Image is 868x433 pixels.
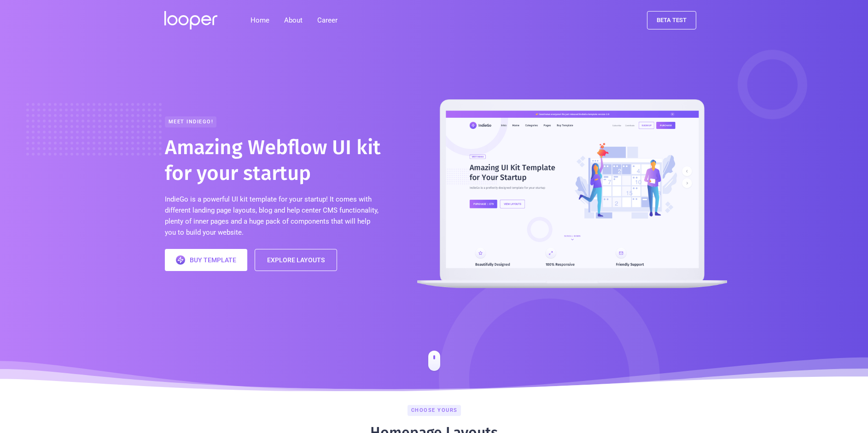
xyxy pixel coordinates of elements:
div: Meet IndieGo! [165,116,217,127]
div: Buy Template [190,254,236,266]
div: About [277,11,310,29]
a: Buy Template [165,249,247,271]
div: Choose Yours [408,405,461,416]
a: beta test [647,11,696,29]
p: IndieGo is a powerful UI kit template for your startup! It comes with different landing page layo... [165,194,381,238]
a: Home [243,11,277,29]
a: Career [310,11,345,29]
a: Explore Layouts [255,249,337,271]
div: About [284,15,303,26]
h1: Amazing Webflow UI kit for your startup [165,135,381,186]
